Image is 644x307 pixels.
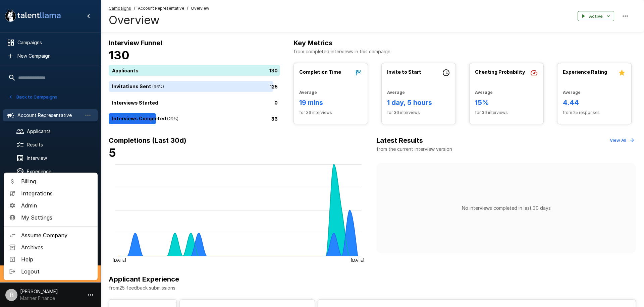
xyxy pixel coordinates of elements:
span: Assume Company [21,231,92,239]
span: Admin [21,201,92,209]
span: Archives [21,243,92,251]
span: Integrations [21,189,92,197]
span: My Settings [21,213,92,222]
span: Logout [21,267,92,275]
span: Billing [21,177,92,185]
span: Help [21,255,92,263]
